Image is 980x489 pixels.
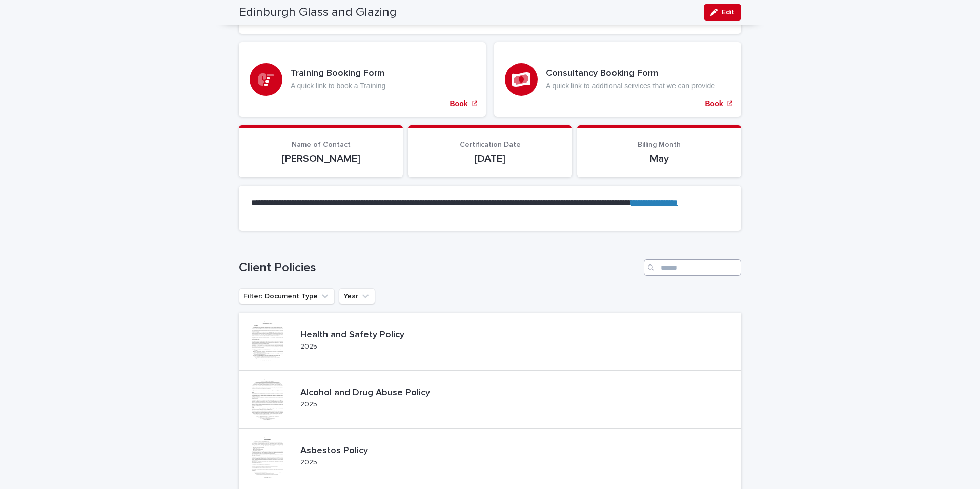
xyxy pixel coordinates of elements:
[239,313,741,371] a: Health and Safety Policy2025
[291,81,385,90] p: A quick link to book a Training
[722,9,734,16] span: Edit
[300,445,385,457] p: Asbestos Policy
[291,68,385,79] h3: Training Booking Form
[705,99,723,108] p: Book
[300,388,447,399] p: Alcohol and Drug Abuse Policy
[239,42,486,117] a: Book
[460,141,521,148] span: Certification Date
[300,458,317,467] p: 2025
[300,342,317,351] p: 2025
[300,400,317,409] p: 2025
[450,99,468,108] p: Book
[239,288,335,304] button: Filter: Document Type
[239,5,397,20] h2: Edinburgh Glass and Glazing
[644,259,741,276] input: Search
[638,141,681,148] span: Billing Month
[251,153,391,165] p: [PERSON_NAME]
[704,4,741,21] button: Edit
[239,429,741,486] a: Asbestos Policy2025
[300,330,421,341] p: Health and Safety Policy
[494,42,741,117] a: Book
[589,153,729,165] p: May
[546,68,715,79] h3: Consultancy Booking Form
[292,141,351,148] span: Name of Contact
[239,260,640,275] h1: Client Policies
[239,371,741,429] a: Alcohol and Drug Abuse Policy2025
[420,153,560,165] p: [DATE]
[546,81,715,90] p: A quick link to additional services that we can provide
[339,288,375,304] button: Year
